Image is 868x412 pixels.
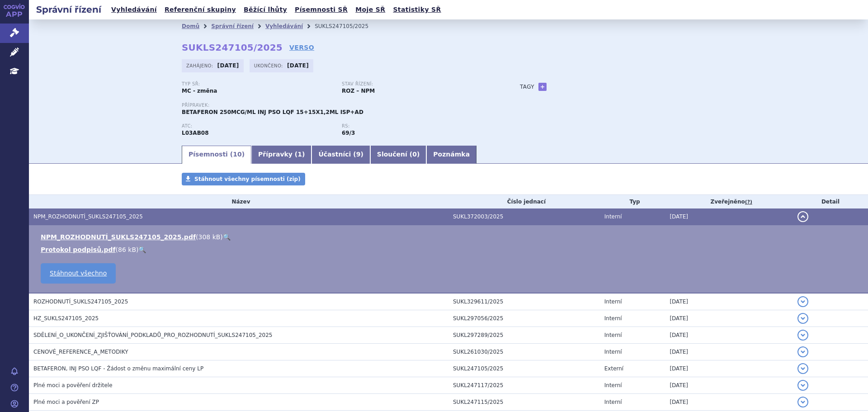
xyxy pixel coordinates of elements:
a: VERSO [289,43,314,52]
span: ROZHODNUTÍ_SUKLS247105_2025 [33,298,128,305]
a: Poznámka [426,146,476,164]
button: detail [797,313,808,324]
a: Přípravky (1) [251,146,311,164]
span: CENOVÉ_REFERENCE_A_METODIKY [33,349,128,355]
h3: Tagy [520,81,534,92]
strong: [DATE] [217,62,239,69]
span: Interní [604,332,622,338]
span: Ukončeno: [254,62,285,69]
span: 10 [233,151,241,158]
td: [DATE] [665,310,793,327]
a: Moje SŘ [353,4,388,16]
button: detail [797,380,808,391]
td: [DATE] [665,344,793,360]
strong: [DATE] [287,62,309,69]
h2: Správní řízení [29,3,108,16]
a: + [538,83,547,91]
td: SUKL247115/2025 [448,394,600,411]
td: [DATE] [665,394,793,411]
span: 9 [356,151,361,158]
span: SDĚLENÍ_O_UKONČENÍ_ZJIŠŤOVÁNÍ_PODKLADŮ_PRO_ROZHODNUTÍ_SUKLS247105_2025 [33,332,272,338]
th: Název [29,195,448,208]
span: 86 kB [118,246,136,253]
strong: SUKLS247105/2025 [182,42,283,53]
a: Vyhledávání [265,23,303,29]
a: Písemnosti (10) [182,146,251,164]
span: Interní [604,399,622,405]
th: Zveřejněno [665,195,793,208]
a: Účastníci (9) [311,146,370,164]
td: [DATE] [665,360,793,377]
a: Stáhnout všechno [41,263,116,284]
th: Detail [793,195,868,208]
td: SUKL372003/2025 [448,208,600,225]
span: Stáhnout všechny písemnosti (zip) [194,176,301,182]
strong: interferony a ostatní léčiva k terapii roztroušené sklerózy, parent. [342,130,355,136]
span: Interní [604,349,622,355]
button: detail [797,363,808,374]
td: SUKL247117/2025 [448,377,600,394]
a: Písemnosti SŘ [292,4,350,16]
a: Referenční skupiny [162,4,239,16]
span: Interní [604,382,622,388]
p: RS: [342,123,493,129]
td: SUKL297056/2025 [448,310,600,327]
a: Protokol podpisů.pdf [41,246,116,253]
span: Externí [604,365,623,372]
strong: ROZ – NPM [342,88,375,94]
td: SUKL329611/2025 [448,293,600,310]
th: Číslo jednací [448,195,600,208]
button: detail [797,346,808,357]
a: Stáhnout všechny písemnosti (zip) [182,173,305,185]
a: Sloučení (0) [370,146,426,164]
li: ( ) [41,232,859,242]
span: 0 [412,151,417,158]
span: 308 kB [198,233,220,241]
span: BETAFERON 250MCG/ML INJ PSO LQF 15+15X1,2ML ISP+AD [182,109,363,115]
button: detail [797,211,808,222]
span: HZ_SUKLS247105_2025 [33,315,99,322]
th: Typ [600,195,665,208]
span: BETAFERON, INJ PSO LQF - Žádost o změnu maximální ceny LP [33,365,203,372]
strong: INTERFERON BETA-1B [182,130,208,136]
td: [DATE] [665,293,793,310]
a: Vyhledávání [108,4,160,16]
span: Plné moci a pověření držitele [33,382,113,388]
a: NPM_ROZHODNUTÍ_SUKLS247105_2025.pdf [41,233,196,241]
button: detail [797,397,808,407]
strong: MC - změna [182,88,217,94]
a: 🔍 [138,246,146,253]
li: ( ) [41,245,859,254]
li: SUKLS247105/2025 [315,19,380,33]
a: Správní řízení [211,23,254,29]
button: detail [797,330,808,341]
span: 1 [297,151,302,158]
span: Interní [604,315,622,322]
span: Interní [604,213,622,220]
button: detail [797,296,808,307]
p: Typ SŘ: [182,81,333,87]
td: [DATE] [665,377,793,394]
span: Zahájeno: [186,62,215,69]
p: Stav řízení: [342,81,493,87]
td: SUKL247105/2025 [448,360,600,377]
a: Statistiky SŘ [390,4,443,16]
p: Přípravek: [182,103,502,108]
td: [DATE] [665,208,793,225]
td: SUKL261030/2025 [448,344,600,360]
td: [DATE] [665,327,793,344]
p: ATC: [182,123,333,129]
a: 🔍 [223,233,231,241]
span: Plné moci a pověření ZP [33,399,99,405]
span: Interní [604,298,622,305]
span: NPM_ROZHODNUTÍ_SUKLS247105_2025 [33,213,143,220]
a: Domů [182,23,199,29]
abbr: (?) [745,199,752,205]
td: SUKL297289/2025 [448,327,600,344]
a: Běžící lhůty [241,4,290,16]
